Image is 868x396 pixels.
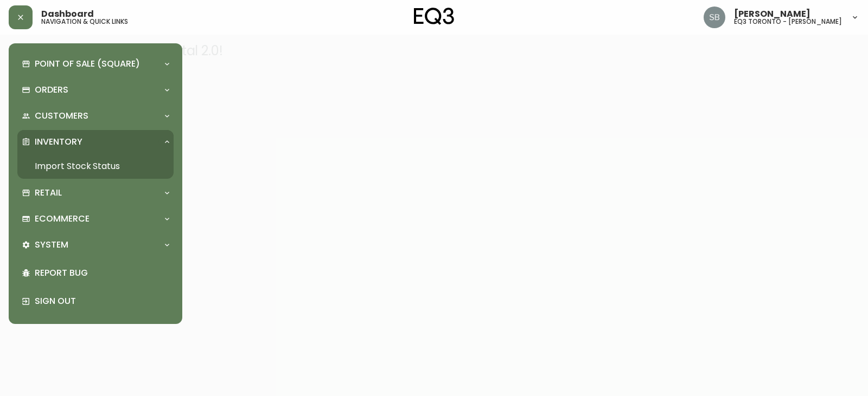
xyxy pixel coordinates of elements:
[17,104,174,128] div: Customers
[17,181,174,205] div: Retail
[41,10,94,18] span: Dashboard
[17,233,174,257] div: System
[35,187,62,199] p: Retail
[734,18,842,25] h5: eq3 toronto - [PERSON_NAME]
[35,213,90,225] p: Ecommerce
[704,7,725,28] img: 62e4f14275e5c688c761ab51c449f16a
[35,267,169,279] p: Report Bug
[734,10,810,18] span: [PERSON_NAME]
[35,136,82,148] p: Inventory
[17,207,174,231] div: Ecommerce
[17,154,174,179] a: Import Stock Status
[17,259,174,287] div: Report Bug
[17,52,174,76] div: Point of Sale (Square)
[35,110,88,122] p: Customers
[35,295,169,307] p: Sign Out
[17,130,174,154] div: Inventory
[17,78,174,102] div: Orders
[414,8,454,25] img: logo
[35,84,68,96] p: Orders
[17,287,174,315] div: Sign Out
[35,239,68,251] p: System
[35,58,140,70] p: Point of Sale (Square)
[41,18,128,25] h5: navigation & quick links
